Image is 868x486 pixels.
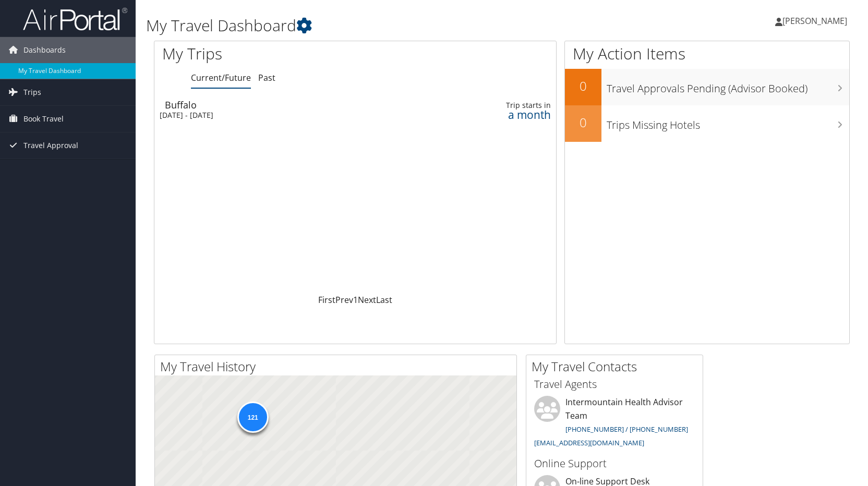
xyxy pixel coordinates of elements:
a: Prev [335,294,353,306]
h2: 0 [565,114,601,131]
div: Buffalo [165,100,418,110]
h3: Online Support [534,456,695,471]
h3: Travel Agents [534,377,695,392]
h3: Trips Missing Hotels [607,113,849,132]
a: 1 [353,294,358,306]
h1: My Action Items [565,43,849,65]
h2: My Travel History [160,358,516,375]
span: Dashboards [23,37,66,63]
div: a month [463,110,551,119]
span: [PERSON_NAME] [782,15,847,27]
h1: My Trips [162,43,381,65]
h1: My Travel Dashboard [146,15,620,37]
span: Trips [23,79,41,105]
div: 121 [237,402,268,433]
h3: Travel Approvals Pending (Advisor Booked) [607,76,849,96]
a: 0Trips Missing Hotels [565,105,849,142]
a: [PHONE_NUMBER] / [PHONE_NUMBER] [565,424,688,434]
div: Trip starts in [463,101,551,110]
a: Next [358,294,376,306]
a: [EMAIL_ADDRESS][DOMAIN_NAME] [534,438,644,447]
h2: My Travel Contacts [532,358,703,375]
a: Last [376,294,392,306]
span: Travel Approval [23,132,78,159]
h2: 0 [565,77,601,95]
a: [PERSON_NAME] [775,5,858,37]
img: airportal-logo.png [23,7,127,31]
span: Book Travel [23,106,64,132]
a: Past [258,72,275,83]
a: 0Travel Approvals Pending (Advisor Booked) [565,69,849,105]
a: First [318,294,335,306]
div: [DATE] - [DATE] [160,111,413,120]
li: Intermountain Health Advisor Team [529,396,700,452]
a: Current/Future [191,72,251,83]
